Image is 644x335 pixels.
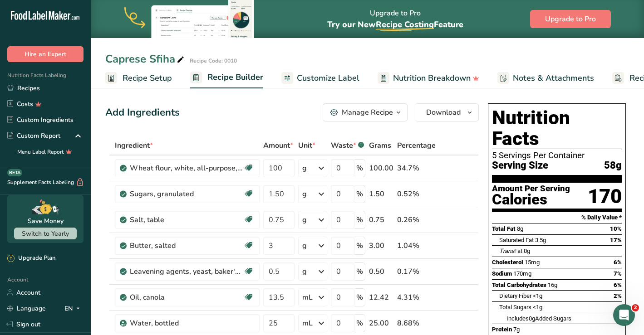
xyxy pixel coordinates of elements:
[115,140,153,151] span: Ingredient
[415,103,479,121] button: Download
[297,72,359,84] span: Customize Label
[492,184,570,193] div: Amount Per Serving
[525,259,540,266] span: 15mg
[378,68,479,88] a: Nutrition Breakdown
[369,163,393,174] div: 100.00
[506,315,571,322] span: Includes Added Sugars
[331,140,364,151] div: Waste
[492,193,570,206] div: Calories
[497,68,594,88] a: Notes & Attachments
[190,67,263,89] a: Recipe Builder
[492,326,512,333] span: Protein
[499,237,534,243] span: Saturated Fat
[588,184,622,209] div: 170
[130,189,243,199] div: Sugars, granulated
[207,71,263,83] span: Recipe Builder
[610,225,622,232] span: 10%
[397,292,436,303] div: 4.31%
[614,259,622,266] span: 6%
[499,292,531,299] span: Dietary Fiber
[614,282,622,288] span: 6%
[397,163,436,174] div: 34.7%
[535,237,546,243] span: 3.5g
[614,292,622,299] span: 2%
[397,266,436,277] div: 0.17%
[327,19,463,30] span: Try our New Feature
[105,51,186,67] div: Caprese Sfiha
[397,214,436,225] div: 0.26%
[14,228,77,239] button: Switch to Yearly
[130,266,243,277] div: Leavening agents, yeast, baker's, active dry
[393,72,471,84] span: Nutrition Breakdown
[342,107,393,118] div: Manage Recipe
[263,140,293,151] span: Amount
[7,46,84,62] button: Hire an Expert
[302,240,307,251] div: g
[613,304,635,326] iframe: Intercom live chat
[7,301,46,316] a: Language
[369,266,393,277] div: 0.50
[130,240,243,251] div: Butter, salted
[323,103,408,121] button: Manage Recipe
[302,318,313,329] div: mL
[632,304,639,311] span: 2
[7,169,22,176] div: BETA
[302,266,307,277] div: g
[492,160,548,171] span: Serving Size
[548,282,557,288] span: 16g
[533,292,542,299] span: <1g
[302,163,307,174] div: g
[499,304,531,311] span: Total Sugars
[397,189,436,199] div: 0.52%
[530,10,611,28] button: Upgrade to Pro
[492,212,622,223] section: % Daily Value *
[369,318,393,329] div: 25.00
[513,326,520,333] span: 7g
[7,131,60,141] div: Custom Report
[492,282,546,288] span: Total Carbohydrates
[327,0,463,38] div: Upgrade to Pro
[545,14,596,24] span: Upgrade to Pro
[492,225,516,232] span: Total Fat
[130,163,243,174] div: Wheat flour, white, all-purpose, enriched, bleached
[513,72,594,84] span: Notes & Attachments
[369,240,393,251] div: 3.00
[513,270,531,277] span: 170mg
[397,318,436,329] div: 8.68%
[499,248,514,254] i: Trans
[123,72,172,84] span: Recipe Setup
[376,19,434,30] span: Recipe Costing
[524,248,530,254] span: 0g
[492,259,523,266] span: Cholesterol
[281,68,359,88] a: Customize Label
[130,292,243,303] div: Oil, canola
[492,107,622,149] h1: Nutrition Facts
[302,292,313,303] div: mL
[64,303,84,314] div: EN
[130,318,243,329] div: Water, bottled
[614,270,622,277] span: 7%
[499,248,522,254] span: Fat
[517,225,523,232] span: 8g
[369,189,393,199] div: 1.50
[533,304,542,311] span: <1g
[369,292,393,303] div: 12.42
[302,189,307,199] div: g
[105,105,180,120] div: Add Ingredients
[492,270,512,277] span: Sodium
[397,140,436,151] span: Percentage
[426,107,461,118] span: Download
[190,57,237,65] div: Recipe Code: 0010
[397,240,436,251] div: 1.04%
[302,214,307,225] div: g
[298,140,315,151] span: Unit
[105,68,172,88] a: Recipe Setup
[130,214,243,225] div: Salt, table
[529,315,535,322] span: 0g
[22,229,69,238] span: Switch to Yearly
[369,140,391,151] span: Grams
[610,237,622,243] span: 17%
[369,214,393,225] div: 0.75
[28,216,64,226] div: Save Money
[604,160,622,171] span: 58g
